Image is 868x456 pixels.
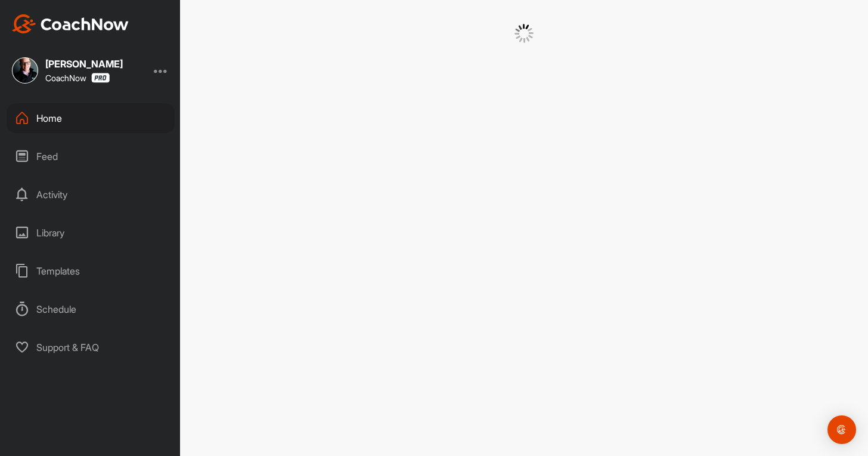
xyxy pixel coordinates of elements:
[7,256,175,286] div: Templates
[514,24,534,43] img: G6gVgL6ErOh57ABN0eRmCEwV0I4iEi4d8EwaPGI0tHgoAbU4EAHFLEQAh+QQFCgALACwIAA4AGAASAAAEbHDJSesaOCdk+8xg...
[12,14,129,33] img: CoachNow
[7,141,175,171] div: Feed
[7,294,175,324] div: Schedule
[827,415,856,444] div: Open Intercom Messenger
[45,73,110,83] div: CoachNow
[91,73,110,83] img: CoachNow Pro
[12,57,38,84] img: square_d7b6dd5b2d8b6df5777e39d7bdd614c0.jpg
[7,180,175,209] div: Activity
[7,332,175,362] div: Support & FAQ
[45,59,123,69] div: [PERSON_NAME]
[7,103,175,133] div: Home
[7,218,175,248] div: Library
